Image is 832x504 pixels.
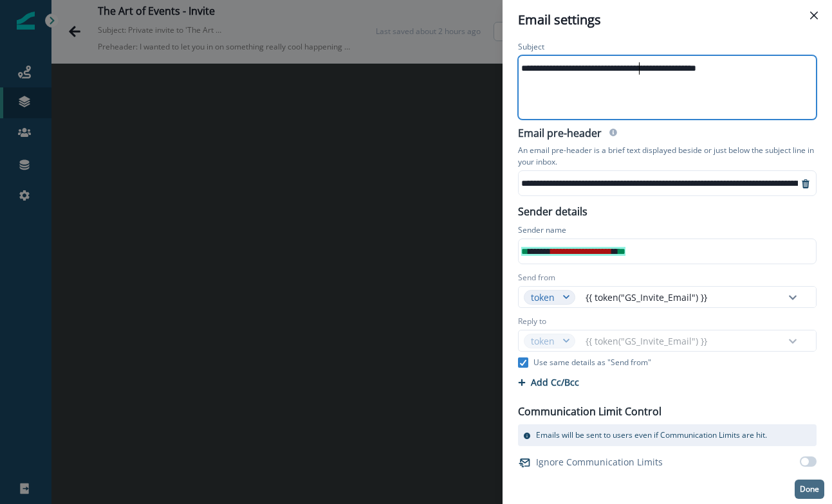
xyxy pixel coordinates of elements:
p: An email pre-header is a brief text displayed beside or just below the subject line in your inbox. [518,142,817,170]
svg: remove-preheader [800,179,811,189]
button: Close [804,5,824,26]
label: Send from [518,272,555,283]
p: Ignore Communication Limits [536,455,663,469]
label: Reply to [518,316,546,327]
button: Done [795,480,824,499]
p: Done [800,485,819,494]
p: Sender details [510,201,595,219]
button: Add Cc/Bcc [518,376,579,388]
div: Email settings [518,10,817,30]
h2: Email pre-header [518,127,602,142]
p: Subject [518,41,544,55]
div: token [531,291,557,304]
p: Emails will be sent to users even if Communication Limits are hit. [536,429,767,441]
p: Use same details as "Send from" [533,357,651,368]
p: Communication Limit Control [518,404,661,419]
p: Sender name [518,224,566,239]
